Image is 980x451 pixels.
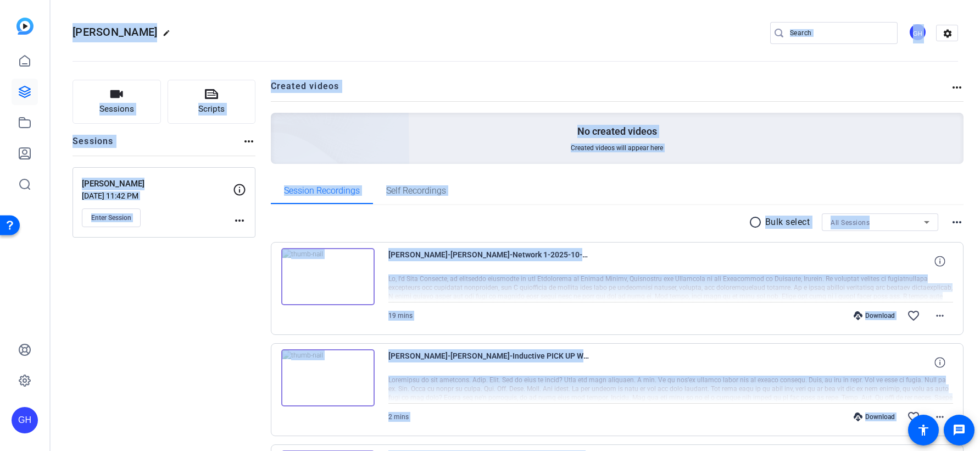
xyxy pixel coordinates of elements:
[148,4,410,243] img: Creted videos background
[907,410,920,424] mat-icon: favorite_border
[848,413,900,421] div: Download
[386,186,446,195] span: Self Recordings
[907,309,920,322] mat-icon: favorite_border
[571,144,663,152] span: Created videos will appear here
[271,80,951,101] h2: Created videos
[933,410,946,424] mat-icon: more_horiz
[831,219,870,227] span: All Sessions
[953,424,966,437] mat-icon: message
[73,80,161,124] button: Sessions
[749,216,765,229] mat-icon: radio_button_unchecked
[765,216,810,229] p: Bulk select
[848,311,900,320] div: Download
[281,248,375,305] img: thumb-nail
[909,23,927,41] div: GH
[388,349,592,376] span: [PERSON_NAME]-[PERSON_NAME]-Inductive PICK UP Weak EX-2025-10-01-08-42-00-422-0
[937,25,959,42] mat-icon: settings
[281,349,375,406] img: thumb-nail
[790,26,889,40] input: Search
[388,413,409,421] span: 2 mins
[284,186,360,195] span: Session Recordings
[16,18,34,35] img: blue-gradient.svg
[909,23,928,42] ngx-avatar: Geoff Hahn
[99,103,134,116] span: Sessions
[242,135,255,148] mat-icon: more_horiz
[950,81,964,94] mat-icon: more_horiz
[388,312,413,320] span: 19 mins
[388,248,592,274] span: [PERSON_NAME]-[PERSON_NAME]-Network 1-2025-10-01-08-48-49-643-0
[168,80,256,124] button: Scripts
[73,135,114,156] h2: Sessions
[82,191,233,200] p: [DATE] 11:42 PM
[163,29,176,42] mat-icon: edit
[82,208,141,227] button: Enter Session
[91,213,131,222] span: Enter Session
[82,178,233,190] p: [PERSON_NAME]
[950,216,964,229] mat-icon: more_horiz
[73,25,157,38] span: [PERSON_NAME]
[917,424,930,437] mat-icon: accessibility
[577,125,657,138] p: No created videos
[233,214,246,227] mat-icon: more_horiz
[198,103,225,116] span: Scripts
[12,407,38,433] div: GH
[933,309,946,322] mat-icon: more_horiz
